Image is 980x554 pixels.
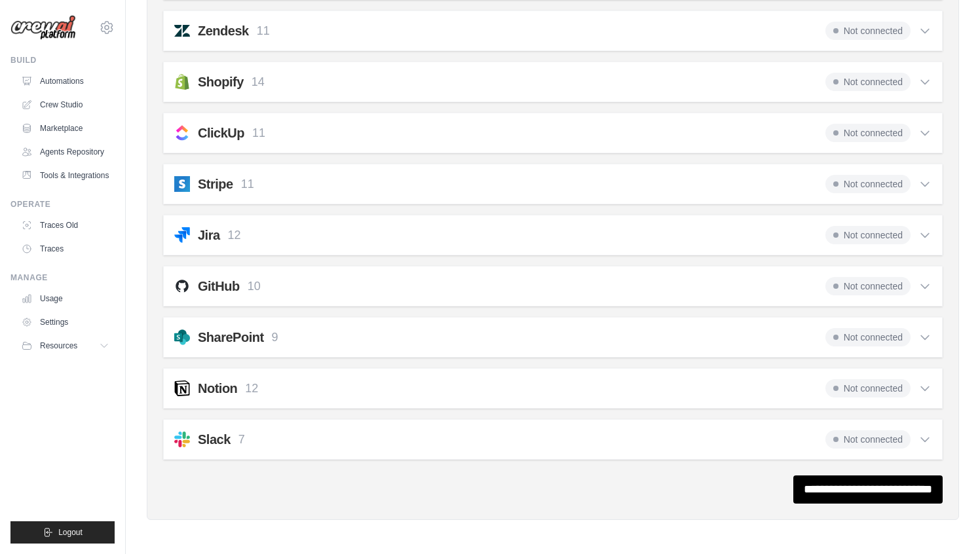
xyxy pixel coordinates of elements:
h2: GitHub [198,277,240,295]
img: slack.svg [174,432,190,447]
p: 12 [228,227,241,244]
span: Resources [40,341,77,351]
a: Marketplace [16,118,115,139]
h2: Jira [198,226,220,244]
h2: SharePoint [198,328,264,346]
span: Not connected [825,328,911,346]
a: Settings [16,312,115,333]
img: zendesk.svg [174,23,190,39]
p: 11 [241,175,254,193]
a: Crew Studio [16,94,115,115]
div: Manage [10,272,115,283]
img: sharepoint.svg [174,329,190,345]
p: 12 [245,380,258,397]
a: Traces Old [16,215,115,236]
h2: Zendesk [198,22,249,40]
p: 10 [248,278,261,295]
a: Agents Repository [16,141,115,162]
img: shopify.svg [174,74,190,90]
span: Not connected [825,379,911,397]
p: 14 [252,73,265,91]
a: Usage [16,288,115,309]
span: Not connected [825,430,911,449]
button: Resources [16,335,115,356]
img: jira.svg [174,227,190,243]
div: Operate [10,199,115,210]
button: Logout [10,521,115,544]
img: github.svg [174,278,190,294]
h2: Shopify [198,73,244,91]
a: Traces [16,238,115,259]
p: 11 [257,22,270,40]
a: Automations [16,71,115,92]
h2: Stripe [198,175,233,193]
span: Logout [58,527,83,538]
img: stripe.svg [174,176,190,192]
span: Not connected [825,175,911,193]
p: 7 [238,431,245,449]
span: Not connected [825,277,911,295]
a: Tools & Integrations [16,165,115,186]
span: Not connected [825,22,911,40]
span: Not connected [825,226,911,244]
img: clickup.svg [174,125,190,141]
h2: ClickUp [198,124,244,142]
div: Build [10,55,115,65]
img: notion.svg [174,380,190,396]
p: 11 [252,124,265,142]
h2: Notion [198,379,237,397]
span: Not connected [825,124,911,142]
img: Logo [10,15,76,41]
p: 9 [272,329,278,346]
h2: Slack [198,430,231,449]
span: Not connected [825,73,911,91]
